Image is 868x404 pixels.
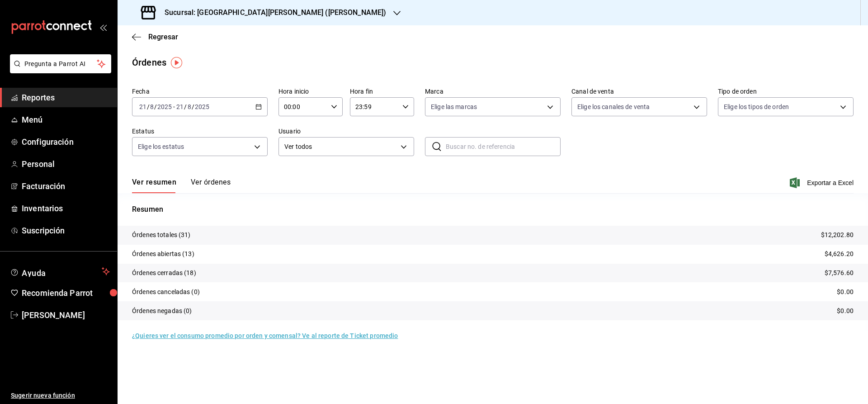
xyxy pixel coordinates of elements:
span: Elige los canales de venta [577,102,650,111]
label: Hora fin [350,88,414,95]
p: Resumen [132,204,854,215]
p: Órdenes totales (31) [132,230,191,240]
input: ---- [194,103,210,110]
p: $7,576.60 [825,268,854,278]
p: Órdenes cerradas (18) [132,268,196,278]
span: Facturación [22,180,110,192]
label: Usuario [278,128,414,134]
p: $0.00 [837,287,854,297]
span: Ayuda [22,266,98,277]
p: Órdenes canceladas (0) [132,287,200,297]
span: Recomienda Parrot [22,287,110,299]
span: / [184,103,187,110]
span: Ver todos [284,142,397,152]
span: Elige las marcas [431,102,477,111]
label: Canal de venta [571,88,707,95]
label: Marca [425,88,561,95]
button: Ver resumen [132,178,176,193]
button: Exportar a Excel [792,177,854,188]
button: Pregunta a Parrot AI [10,54,111,73]
img: Tooltip marker [171,57,182,68]
span: Regresar [148,33,178,41]
p: Órdenes abiertas (13) [132,249,194,259]
input: -- [187,103,192,110]
input: -- [176,103,184,110]
span: / [147,103,150,110]
span: Elige los estatus [138,142,184,151]
input: -- [139,103,147,110]
span: Sugerir nueva función [11,391,110,400]
button: Ver órdenes [191,178,231,193]
label: Fecha [132,88,268,95]
span: / [192,103,194,110]
a: ¿Quieres ver el consumo promedio por orden y comensal? Ve al reporte de Ticket promedio [132,332,398,339]
span: Menú [22,114,110,126]
p: $4,626.20 [825,249,854,259]
a: Pregunta a Parrot AI [6,66,111,75]
span: Suscripción [22,224,110,237]
span: [PERSON_NAME] [22,309,110,321]
p: Órdenes negadas (0) [132,306,192,316]
div: Órdenes [132,56,166,69]
span: Elige los tipos de orden [724,102,789,111]
span: Pregunta a Parrot AI [24,59,97,69]
div: navigation tabs [132,178,231,193]
p: $0.00 [837,306,854,316]
input: -- [150,103,154,110]
span: / [154,103,157,110]
input: Buscar no. de referencia [446,138,561,156]
p: $12,202.80 [821,230,854,240]
label: Tipo de orden [718,88,854,95]
span: - [173,103,175,110]
span: Reportes [22,91,110,104]
h3: Sucursal: [GEOGRAPHIC_DATA][PERSON_NAME] ([PERSON_NAME]) [157,7,386,18]
input: ---- [157,103,172,110]
label: Hora inicio [278,88,343,95]
button: Regresar [132,33,178,41]
span: Configuración [22,136,110,148]
button: open_drawer_menu [99,24,107,31]
label: Estatus [132,128,268,134]
span: Inventarios [22,202,110,214]
span: Personal [22,158,110,170]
